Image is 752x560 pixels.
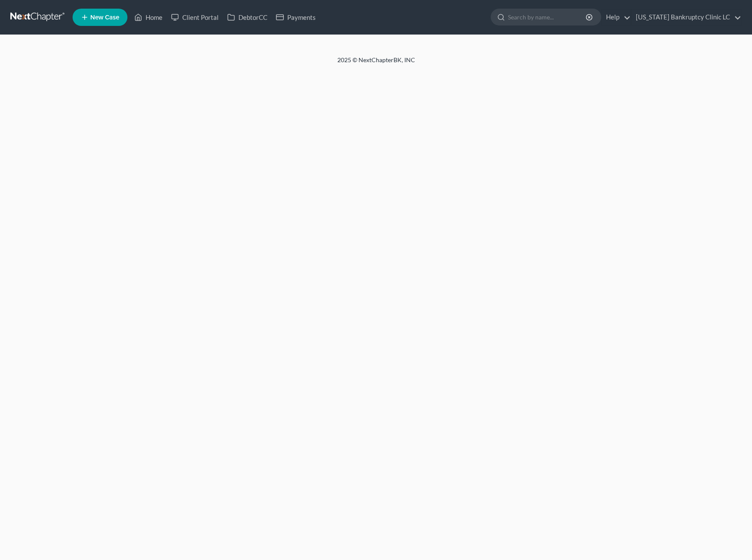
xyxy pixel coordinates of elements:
[631,9,741,25] a: [US_STATE] Bankruptcy Clinic LC
[602,9,631,25] a: Help
[167,9,223,25] a: Client Portal
[90,14,119,21] span: New Case
[223,9,272,25] a: DebtorCC
[272,9,320,25] a: Payments
[130,56,622,71] div: 2025 © NextChapterBK, INC
[508,9,587,25] input: Search by name...
[130,9,167,25] a: Home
